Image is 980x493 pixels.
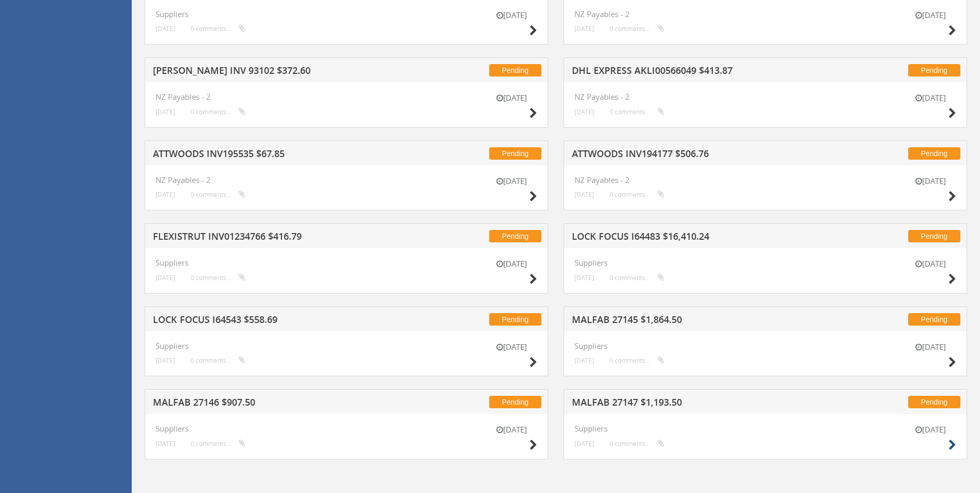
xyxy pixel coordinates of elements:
h4: NZ Payables - 2 [574,176,956,184]
small: [DATE] [155,274,175,282]
small: 0 comments... [191,440,245,448]
span: Pending [908,396,960,408]
span: Pending [489,396,541,408]
small: 0 comments... [610,274,664,282]
h4: NZ Payables - 2 [574,93,956,101]
small: [DATE] [486,176,537,187]
h4: Suppliers [155,342,537,350]
h5: MALFAB 27147 $1,193.50 [572,397,843,410]
h4: Suppliers [574,342,956,350]
h4: Suppliers [574,258,956,267]
h5: FLEXISTRUT INV01234766 $416.79 [153,232,424,244]
small: [DATE] [905,93,956,103]
h4: NZ Payables - 2 [155,176,537,184]
span: Pending [908,64,960,76]
h5: LOCK FOCUS I64543 $558.69 [153,315,424,328]
small: 0 comments... [191,191,245,198]
small: [DATE] [574,108,594,116]
small: [DATE] [905,176,956,187]
h4: NZ Payables - 2 [574,10,956,19]
small: 0 comments... [191,357,245,364]
small: 0 comments... [610,108,664,116]
span: Pending [908,230,960,242]
small: [DATE] [905,10,956,21]
h5: ATTWOODS INV194177 $506.76 [572,149,843,162]
span: Pending [489,147,541,160]
small: [DATE] [574,440,594,448]
small: [DATE] [574,25,594,33]
h4: Suppliers [155,258,537,267]
small: [DATE] [905,258,956,269]
small: 0 comments... [191,25,245,33]
span: Pending [908,147,960,160]
small: 0 comments... [610,25,664,33]
small: [DATE] [155,108,175,116]
h4: Suppliers [155,10,537,19]
h5: DHL EXPRESS AKLI00566049 $413.87 [572,66,843,79]
small: 0 comments... [610,357,664,364]
h5: LOCK FOCUS I64483 $16,410.24 [572,232,843,244]
span: Pending [489,313,541,326]
h4: NZ Payables - 2 [155,93,537,101]
small: 0 comments... [610,440,664,448]
small: [DATE] [486,10,537,21]
small: 0 comments... [610,191,664,198]
small: [DATE] [905,424,956,435]
h4: Suppliers [574,424,956,433]
h4: Suppliers [155,424,537,433]
h5: MALFAB 27145 $1,864.50 [572,315,843,328]
h5: ATTWOODS INV195535 $67.85 [153,149,424,162]
span: Pending [489,230,541,242]
span: Pending [908,313,960,326]
small: [DATE] [486,342,537,352]
small: [DATE] [486,93,537,103]
small: [DATE] [486,258,537,269]
h5: MALFAB 27146 $907.50 [153,397,424,410]
small: [DATE] [574,357,594,364]
small: [DATE] [574,274,594,282]
small: [DATE] [155,357,175,364]
small: [DATE] [155,25,175,33]
small: [DATE] [155,191,175,198]
small: 0 comments... [191,274,245,282]
small: [DATE] [574,191,594,198]
span: Pending [489,64,541,76]
small: [DATE] [486,424,537,435]
small: [DATE] [155,440,175,448]
small: 0 comments... [191,108,245,116]
small: [DATE] [905,342,956,352]
h5: [PERSON_NAME] INV 93102 $372.60 [153,66,424,79]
